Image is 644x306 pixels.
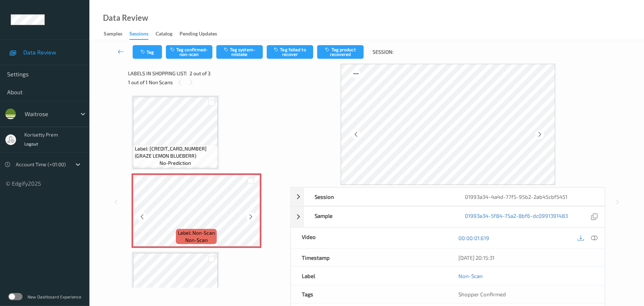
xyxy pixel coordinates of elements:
span: Label: Non-Scan [178,229,215,236]
span: Session: [373,48,393,56]
div: Sample01993a34-5f84-75a2-8bf6-dc0991391483 [291,206,605,228]
span: Shopper Confirmed [459,291,506,297]
button: Tag product recovered [317,45,364,59]
button: Tag system-mistake [216,45,263,59]
span: non-scan [185,236,208,244]
a: 00:00:01.619 [459,234,490,242]
div: Samples [104,30,122,39]
div: 1 out of 1 Non Scans [128,78,285,87]
div: Sessions [129,30,148,40]
span: Labels in shopping list: [128,70,187,77]
div: Session [304,188,454,206]
a: Non-Scan [459,272,483,279]
a: Samples [104,29,129,39]
div: Video [291,228,448,248]
button: Tag failed to recover [267,45,313,59]
span: Label: [CREDIT_CARD_NUMBER] (GRAZE LEMON BLUEBERR) [135,145,216,159]
div: Catalog [156,30,172,39]
div: Pending Updates [180,30,217,39]
button: Tag [133,45,162,59]
div: Label [291,267,448,285]
div: Data Review [103,14,148,21]
button: Tag confirmed-non-scan [166,45,212,59]
div: Session01993a34-4a4d-77f5-95b2-2ab45cbf5451 [291,187,605,206]
span: 2 out of 3 [190,70,211,77]
div: 01993a34-4a4d-77f5-95b2-2ab45cbf5451 [454,188,605,206]
a: Catalog [156,29,180,39]
div: Tags [291,285,448,303]
div: [DATE] 20:15:31 [459,254,594,261]
a: 01993a34-5f84-75a2-8bf6-dc0991391483 [465,212,568,222]
div: Sample [304,207,454,227]
div: Timestamp [291,249,448,267]
a: Pending Updates [180,29,224,39]
span: no-prediction [159,159,191,167]
a: Sessions [129,29,156,40]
